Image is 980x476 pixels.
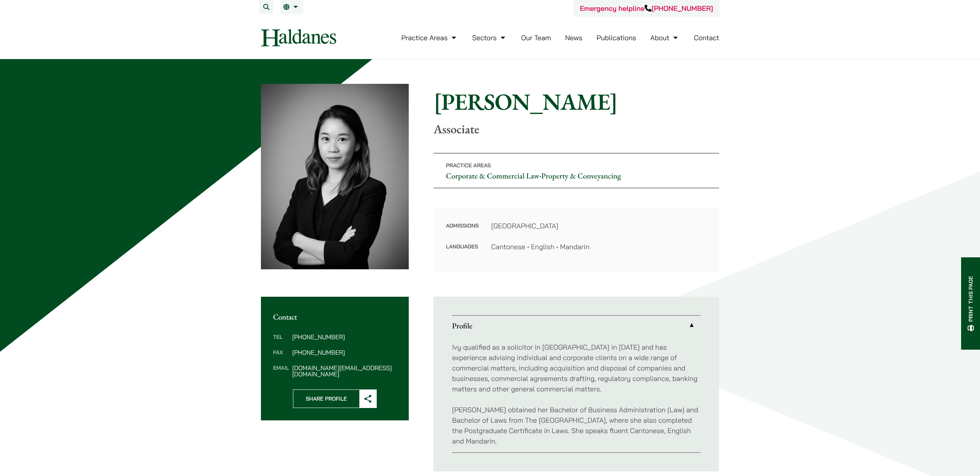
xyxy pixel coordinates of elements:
dd: [PHONE_NUMBER] [292,334,396,340]
button: Share Profile [293,389,377,408]
h1: [PERSON_NAME] [433,88,719,116]
dd: [PHONE_NUMBER] [292,349,396,355]
p: Associate [433,122,719,136]
span: Practice Areas [446,162,491,169]
img: Logo of Haldanes [261,29,336,46]
p: [PERSON_NAME] obtained her Bachelor of Business Administration (Law) and Bachelor of Laws from Th... [452,405,701,446]
a: Contact [694,33,719,42]
div: Profile [452,336,701,452]
a: Emergency helpline[PHONE_NUMBER] [580,4,713,13]
a: News [565,33,582,42]
dt: Tel [273,334,289,349]
p: • [433,153,719,188]
dd: [GEOGRAPHIC_DATA] [491,221,707,231]
span: Share Profile [293,390,359,408]
p: Ivy qualified as a solicitor in [GEOGRAPHIC_DATA] in [DATE] and has experience advising individua... [452,342,701,394]
dd: Cantonese • English • Mandarin [491,241,707,252]
a: About [650,33,680,42]
a: Our Team [521,33,551,42]
a: Publications [597,33,636,42]
a: EN [283,4,300,10]
dt: Email [273,365,289,377]
a: Practice Areas [401,33,458,42]
dt: Admissions [446,221,479,241]
a: Corporate & Commercial Law [446,171,539,181]
h2: Contact [273,312,397,321]
dt: Languages [446,241,479,252]
a: Property & Conveyancing [541,171,621,181]
a: Profile [452,316,701,336]
dd: [DOMAIN_NAME][EMAIL_ADDRESS][DOMAIN_NAME] [292,365,396,377]
dt: Fax [273,349,289,365]
a: Sectors [472,33,507,42]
